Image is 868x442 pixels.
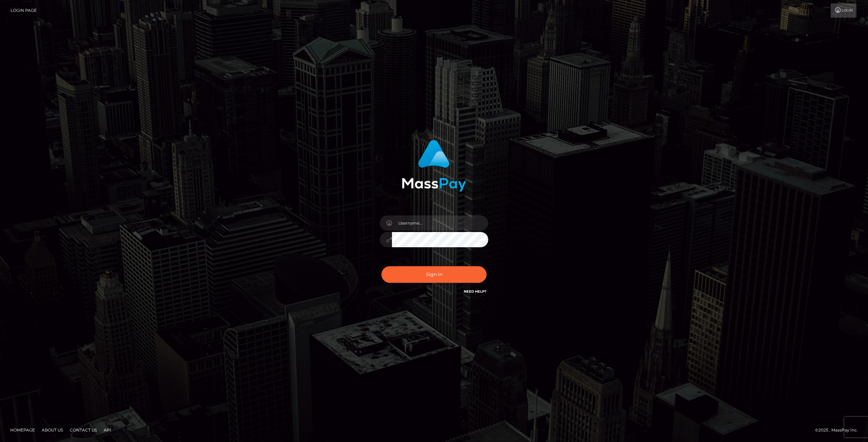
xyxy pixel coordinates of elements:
[402,140,466,192] img: MassPay Login
[381,266,487,283] button: Sign in
[11,3,37,18] a: Login Page
[67,425,100,435] a: Contact Us
[101,425,114,435] a: API
[7,425,38,435] a: Homepage
[392,215,488,231] input: Username...
[831,3,856,18] a: Login
[464,289,487,294] a: Need Help?
[815,426,863,434] div: © 2025 , MassPay Inc.
[39,425,66,435] a: About Us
